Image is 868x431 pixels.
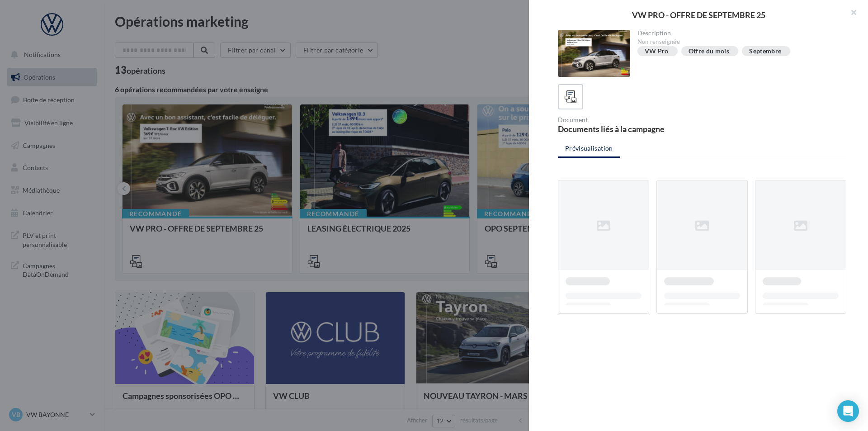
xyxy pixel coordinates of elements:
[558,125,698,133] div: Documents liés à la campagne
[645,48,669,55] div: VW Pro
[558,117,698,123] div: Document
[637,38,840,46] div: Non renseignée
[543,11,854,19] div: VW PRO - OFFRE DE SEPTEMBRE 25
[837,400,859,422] div: Open Intercom Messenger
[749,48,781,55] div: Septembre
[637,30,840,36] div: Description
[689,48,730,55] div: Offre du mois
